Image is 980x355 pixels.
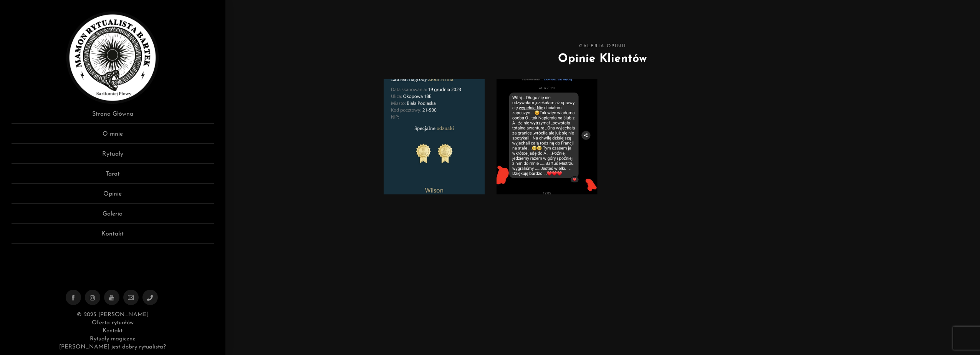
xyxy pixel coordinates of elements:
a: Oferta rytuałów [92,320,133,326]
a: [PERSON_NAME] jest dobry rytualista? [59,344,166,350]
a: Rytuały [12,149,214,164]
span: Galeria Opinii [384,42,821,50]
a: Galeria [12,209,214,224]
a: Rytuały magiczne [90,336,135,342]
a: O mnie [12,129,214,144]
a: Opinie [12,189,214,204]
a: Kontakt [103,328,122,334]
h1: Opinie Klientów [384,50,821,68]
a: Strona Główna [12,109,214,124]
img: Rytualista Bartek [66,12,159,104]
a: Kontakt [12,229,214,244]
a: Tarot [12,169,214,184]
